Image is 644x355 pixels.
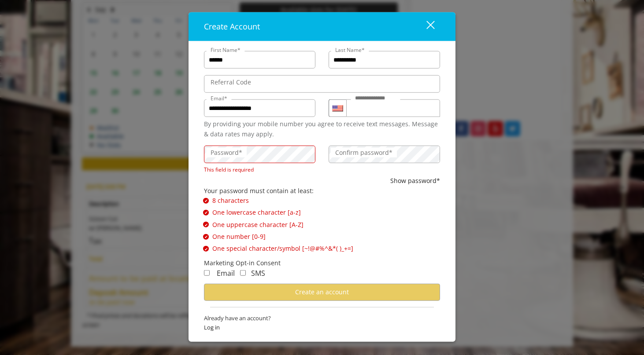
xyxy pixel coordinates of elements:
[206,77,255,87] label: Referral Code
[206,148,247,157] label: Password*
[204,51,315,69] input: FirstName
[212,220,303,229] span: One uppercase character [A-Z]
[217,268,235,278] span: Email
[390,176,440,186] button: Show password*
[240,270,246,276] input: Receive Marketing SMS
[204,75,440,93] input: ReferralCode
[206,46,245,54] label: First Name*
[204,270,210,276] input: Receive Marketing Email
[204,21,260,32] span: Create Account
[204,284,440,301] button: Create an account
[204,197,208,204] span: ✔
[329,146,440,163] input: ConfirmPassword
[251,268,265,278] span: SMS
[212,196,249,205] span: 8 characters
[331,148,397,157] label: Confirm password*
[204,258,440,268] div: Marketing Opt-in Consent
[204,165,315,174] div: This field is required
[331,46,369,54] label: Last Name*
[204,119,440,139] div: By providing your mobile number you agree to receive text messages. Message & data rates may apply.
[212,232,266,242] span: One number [0-9]
[204,99,315,117] input: Email
[212,244,353,253] span: One special character/symbol [~!@#%^&*( )_+=]
[329,51,440,69] input: Lastname
[416,20,434,33] div: close dialog
[206,94,232,102] label: Email*
[204,146,315,163] input: Password
[212,208,301,217] span: One lowercase character [a-z]
[329,99,346,117] div: Country
[204,221,208,228] span: ✔
[204,314,440,323] span: Already have an account?
[204,186,440,195] div: Your password must contain at least:
[204,322,440,332] span: Log in
[410,18,440,36] button: close dialog
[204,209,208,216] span: ✔
[295,288,349,296] span: Create an account
[204,245,208,252] span: ✔
[204,233,208,240] span: ✔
